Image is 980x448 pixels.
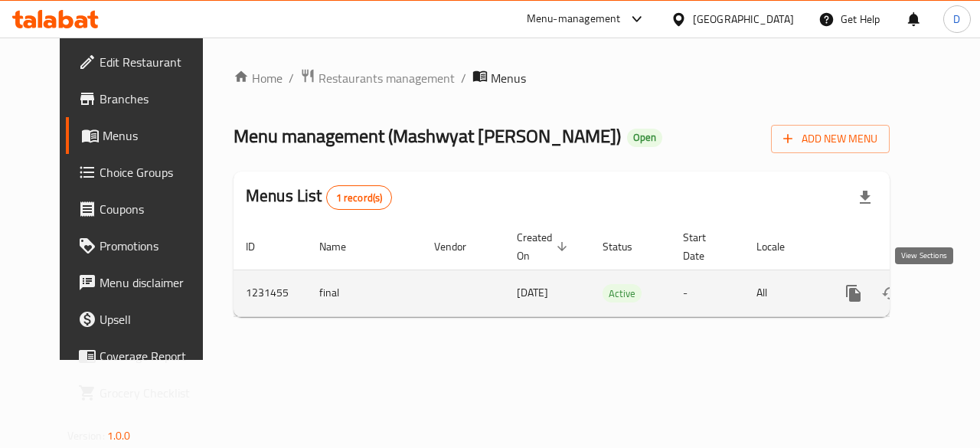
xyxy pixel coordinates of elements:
td: final [307,270,422,316]
span: Promotions [100,237,211,255]
td: - [671,270,744,316]
span: D [953,11,960,28]
span: ID [246,237,275,256]
a: Grocery Checklist [66,374,224,411]
span: Locale [756,237,805,256]
span: Status [603,237,652,256]
button: more [835,275,872,312]
span: Menu disclaimer [100,273,211,292]
span: Upsell [100,310,211,329]
a: Menus [66,117,224,154]
span: Open [627,131,662,144]
a: Home [234,69,283,87]
span: Menus [103,126,211,145]
a: Edit Restaurant [66,44,224,80]
nav: breadcrumb [234,68,890,88]
div: Active [603,284,642,302]
span: Version: [67,426,105,446]
span: Choice Groups [100,163,211,181]
span: Coverage Report [100,347,211,365]
span: Grocery Checklist [100,384,211,402]
span: Add New Menu [783,129,877,149]
span: Name [319,237,366,256]
li: / [289,69,294,87]
div: Open [627,129,662,147]
span: Edit Restaurant [100,53,211,71]
a: Restaurants management [300,68,455,88]
td: 1231455 [234,270,307,316]
a: Choice Groups [66,154,224,191]
span: 1 record(s) [327,191,392,205]
span: [DATE] [517,283,548,302]
span: Start Date [683,228,726,265]
span: Active [603,285,642,302]
div: Menu-management [527,10,621,28]
a: Coupons [66,191,224,227]
div: Export file [847,179,884,216]
a: Branches [66,80,224,117]
td: All [744,270,823,316]
button: Add New Menu [771,125,890,153]
span: Menus [491,69,526,87]
span: Created On [517,228,572,265]
span: Restaurants management [318,69,455,87]
a: Coverage Report [66,338,224,374]
h2: Menus List [246,185,392,210]
button: Change Status [872,275,909,312]
a: Menu disclaimer [66,264,224,301]
a: Upsell [66,301,224,338]
span: Coupons [100,200,211,218]
span: Vendor [434,237,486,256]
span: Branches [100,90,211,108]
span: Menu management ( Mashwyat [PERSON_NAME] ) [234,119,621,153]
span: 1.0.0 [107,426,131,446]
a: Promotions [66,227,224,264]
div: [GEOGRAPHIC_DATA] [693,11,794,28]
li: / [461,69,466,87]
div: Total records count [326,185,393,210]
